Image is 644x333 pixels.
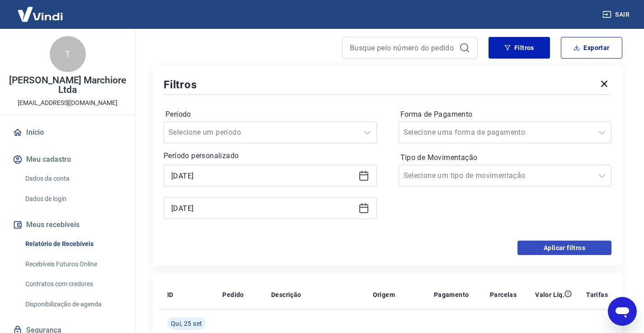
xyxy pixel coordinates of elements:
[561,37,622,59] button: Exportar
[11,0,70,28] img: Vindi
[489,37,550,59] button: Filtros
[164,78,197,92] h5: Filtros
[222,290,244,299] p: Pedido
[400,109,610,120] label: Forma de Pagamento
[350,41,456,55] input: Busque pelo número do pedido
[22,235,124,253] a: Relatório de Recebíveis
[400,152,610,163] label: Tipo de Movimentação
[586,290,608,299] p: Tarifas
[11,150,124,169] button: Meu cadastro
[22,275,124,293] a: Contratos com credores
[517,241,611,255] button: Aplicar filtros
[165,109,375,120] label: Período
[22,255,124,274] a: Recebíveis Futuros Online
[22,190,124,208] a: Dados de login
[171,201,355,215] input: Data final
[22,295,124,314] a: Disponibilização de agenda
[171,169,355,182] input: Data inicial
[373,290,395,299] p: Origem
[167,290,174,299] p: ID
[601,6,633,23] button: Sair
[18,98,118,108] p: [EMAIL_ADDRESS][DOMAIN_NAME]
[490,290,517,299] p: Parcelas
[434,290,469,299] p: Pagamento
[171,319,202,328] span: Qui, 25 set
[50,36,86,72] div: T
[7,76,128,95] p: [PERSON_NAME] Marchiore Ltda
[535,290,564,299] p: Valor Líq.
[11,215,124,235] button: Meus recebíveis
[22,169,124,188] a: Dados da conta
[271,290,301,299] p: Descrição
[164,151,377,161] p: Período personalizado
[608,297,637,326] iframe: Botão para abrir a janela de mensagens
[11,123,124,142] a: Início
